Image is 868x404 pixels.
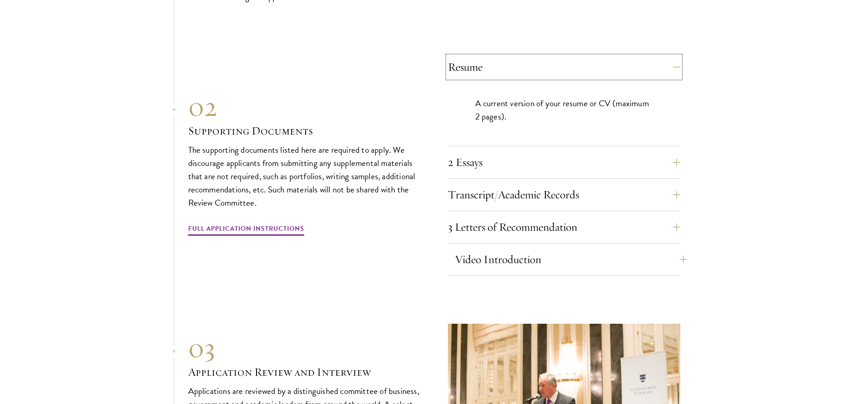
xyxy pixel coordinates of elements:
div: 02 [188,90,421,123]
button: 3 Letters of Recommendation [448,216,680,238]
button: Transcript/Academic Records [448,184,680,206]
h3: Supporting Documents [188,123,421,139]
button: Video Introduction [455,249,687,270]
p: A current version of your resume or CV (maximum 2 pages). [475,97,653,123]
button: 2 Essays [448,151,680,173]
h3: Application Review and Interview [188,364,421,380]
div: 03 [188,331,421,364]
a: Full Application Instructions [188,223,304,237]
button: Resume [448,56,680,78]
p: The supporting documents listed here are required to apply. We discourage applicants from submitt... [188,143,421,209]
